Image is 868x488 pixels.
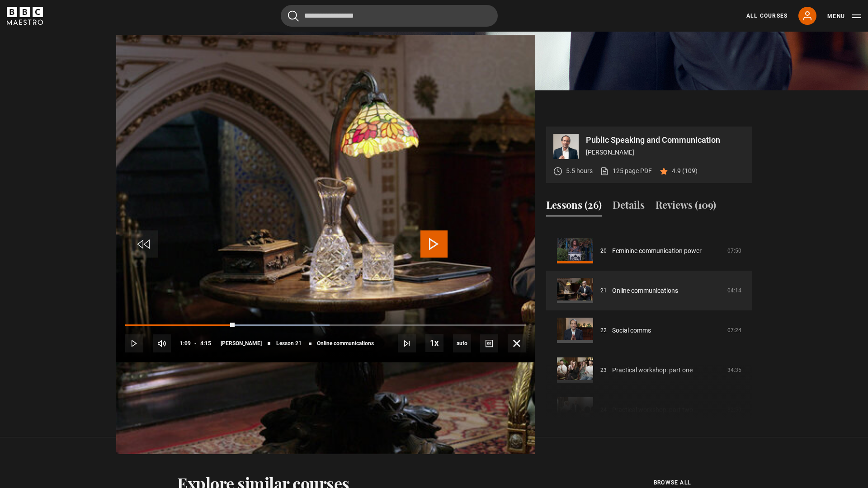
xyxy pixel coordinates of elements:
[746,12,788,20] a: All Courses
[425,334,443,352] button: Playback Rate
[116,127,535,362] video-js: Video Player
[586,136,745,144] p: Public Speaking and Communication
[612,286,678,296] a: Online communications
[200,335,211,352] span: 4:15
[180,335,191,352] span: 1:09
[125,324,526,326] div: Progress Bar
[153,334,171,352] button: Mute
[7,7,43,25] svg: BBC Maestro
[654,478,691,488] a: browse all
[586,148,745,157] p: [PERSON_NAME]
[453,334,471,352] span: auto
[125,334,143,352] button: Play
[612,326,651,335] a: Social comms
[546,197,602,216] button: Lessons (26)
[288,10,299,22] button: Submit the search query
[566,166,593,176] p: 5.5 hours
[508,334,526,352] button: Fullscreen
[672,166,698,176] p: 4.9 (109)
[600,166,652,176] a: 125 page PDF
[453,334,471,352] div: Current quality: 1080p
[281,5,498,27] input: Search
[613,197,645,216] button: Details
[221,341,262,346] span: [PERSON_NAME]
[194,340,197,347] span: -
[276,341,302,346] span: Lesson 21
[317,341,374,346] span: Online communications
[612,246,702,256] a: Feminine communication power
[398,334,416,352] button: Next Lesson
[480,334,498,352] button: Captions
[827,12,861,21] button: Toggle navigation
[656,197,716,216] button: Reviews (109)
[654,478,691,487] span: browse all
